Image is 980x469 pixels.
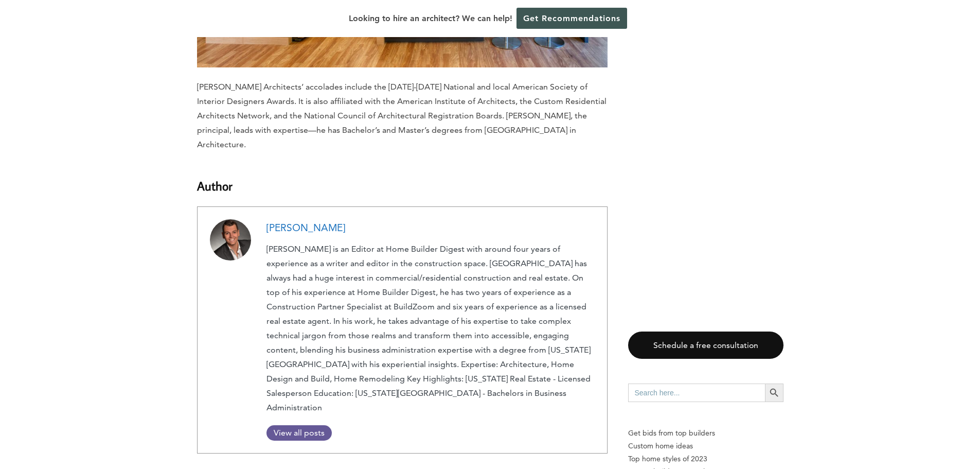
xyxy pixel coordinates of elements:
[769,387,780,398] svg: Search
[628,453,783,465] a: Top home styles of 2023
[266,425,332,441] a: View all posts
[266,222,345,234] a: [PERSON_NAME]
[197,80,608,152] p: [PERSON_NAME] Architects’ accolades include the [DATE]-[DATE] National and local American Society...
[782,395,968,457] iframe: Drift Widget Chat Controller
[628,332,783,359] a: Schedule a free consultation
[628,384,765,402] input: Search here...
[628,427,783,440] p: Get bids from top builders
[516,8,627,29] a: Get Recommendations
[628,440,783,453] a: Custom home ideas
[197,164,608,195] h3: Author
[266,428,332,438] span: View all posts
[266,242,595,415] p: [PERSON_NAME] is an Editor at Home Builder Digest with around four years of experience as a write...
